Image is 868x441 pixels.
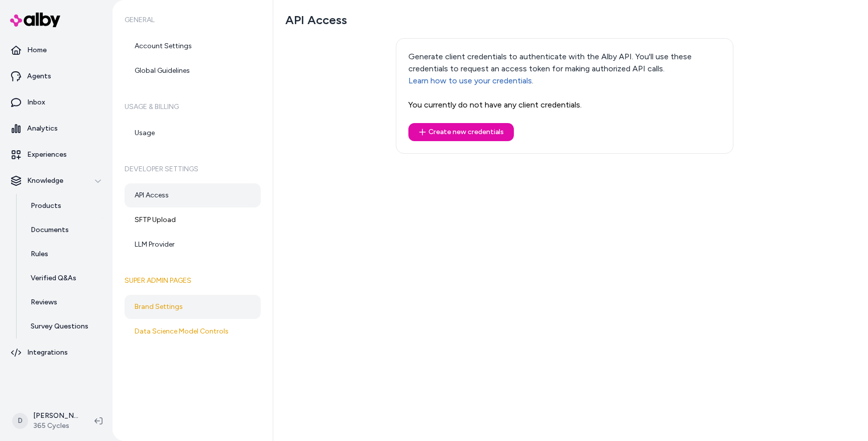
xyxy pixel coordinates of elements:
a: Experiences [4,143,108,167]
a: SFTP Upload [125,208,261,232]
p: Products [31,201,61,211]
p: Documents [31,225,69,235]
p: Integrations [27,348,68,358]
h1: API Access [285,12,844,28]
a: Learn how to use your credentials [408,76,532,85]
img: alby Logo [10,13,60,27]
a: Documents [21,218,108,242]
a: Analytics [4,117,108,141]
a: Rules [21,242,108,266]
a: Brand Settings [125,295,261,319]
p: Inbox [27,97,45,107]
p: Knowledge [27,176,63,186]
a: API Access [125,183,261,207]
span: D [12,413,28,429]
p: Survey Questions [31,321,88,332]
p: Experiences [27,150,67,160]
p: Agents [27,71,51,81]
p: [PERSON_NAME] [33,411,78,421]
a: Products [21,194,108,218]
p: Generate client credentials to authenticate with the Alby API. You'll use these credentials to re... [408,51,721,87]
p: Analytics [27,124,58,134]
button: D[PERSON_NAME]365 Cycles [6,405,86,437]
a: Usage [125,121,261,145]
p: You currently do not have any client credentials. [408,99,721,111]
a: LLM Provider [125,233,261,257]
p: Verified Q&As [31,273,76,283]
button: Knowledge [4,169,108,193]
a: Agents [4,64,108,88]
a: Account Settings [125,34,261,58]
h6: Developer Settings [125,155,261,183]
a: Data Science Model Controls [125,319,261,344]
a: Global Guidelines [125,59,261,83]
span: 365 Cycles [33,421,78,431]
p: Reviews [31,297,57,307]
h6: General [125,6,261,34]
h6: Super Admin Pages [125,267,261,295]
a: Home [4,38,108,62]
p: Rules [31,249,48,259]
a: Reviews [21,290,108,314]
a: Survey Questions [21,314,108,339]
a: Verified Q&As [21,266,108,290]
a: Inbox [4,90,108,115]
a: Integrations [4,341,108,365]
h6: Usage & Billing [125,93,261,121]
button: Create new credentials [408,123,514,141]
p: Home [27,45,47,55]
